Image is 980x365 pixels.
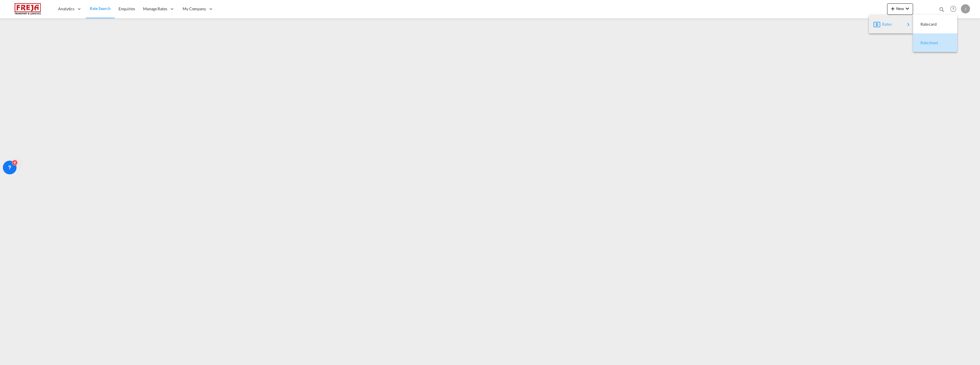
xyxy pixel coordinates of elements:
[920,19,927,30] span: Ratecard
[918,17,953,31] div: Ratecard
[920,37,927,49] span: Ratesheet
[905,21,912,28] md-icon: icon-chevron-right
[918,36,953,50] div: Ratesheet
[882,19,889,30] span: Rates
